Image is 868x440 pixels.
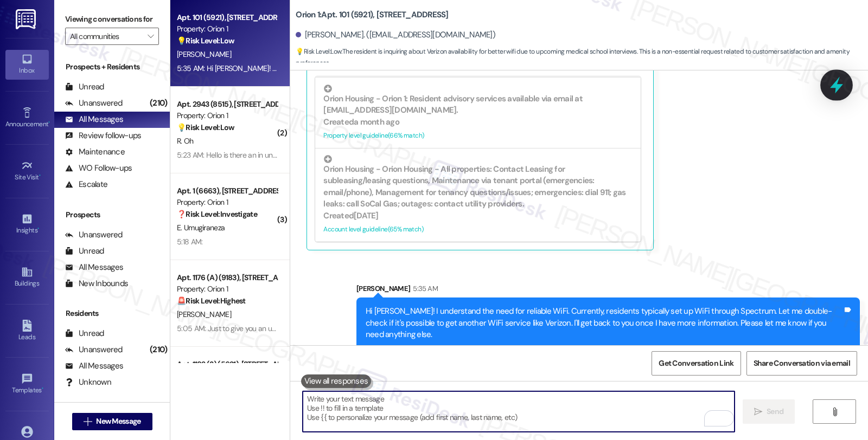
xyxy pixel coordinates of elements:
div: Unread [65,81,104,93]
div: Prospects + Residents [54,61,170,73]
button: New Message [72,413,152,430]
b: Orion 1: Apt. 101 (5921), [STREET_ADDRESS] [296,9,448,21]
div: 5:05 AM: Just to give you an update, maintenance will be reaching out to you directly in the WO s... [177,323,578,333]
div: Unanswered [65,229,123,241]
span: New Message [96,416,141,427]
div: Apt. 1176 (A) (9183), [STREET_ADDRESS] [177,272,277,283]
span: : The resident is inquiring about Verizon availability for better wifi due to upcoming medical sc... [296,46,868,69]
div: (210) [147,95,170,112]
div: New Inbounds [65,278,128,289]
img: ResiDesk Logo [16,9,38,29]
div: All Messages [65,114,123,125]
textarea: To enrich screen reader interactions, please activate Accessibility in Grammarly extension settings [303,391,735,432]
i:  [831,407,839,416]
i:  [754,407,762,416]
div: WO Follow-ups [65,163,132,174]
div: Apt. 1182 (3) (5621), [STREET_ADDRESS] [177,359,277,370]
div: Unread [65,328,104,339]
div: Unknown [65,377,111,388]
div: All Messages [65,360,123,372]
div: Orion Housing - Orion Housing - All properties: Contact Leasing for subleasing/leasing questions,... [323,155,633,210]
span: • [48,119,50,126]
div: [PERSON_NAME]. ([EMAIL_ADDRESS][DOMAIN_NAME]) [296,29,495,41]
span: Send [767,406,783,417]
div: 5:23 AM: Hello is there an in unit washer dryer? [177,150,323,160]
div: Unanswered [65,344,123,355]
div: Hi [PERSON_NAME]! I understand the need for reliable WiFi. Currently, residents typically set up ... [366,306,843,340]
div: Unanswered [65,98,123,109]
div: 5:35 AM [410,283,437,294]
i:  [84,417,92,426]
strong: 💡 Risk Level: Low [177,122,234,132]
div: Created a month ago [323,117,633,128]
div: All Messages [65,262,123,273]
span: Share Conversation via email [754,358,850,369]
button: Share Conversation via email [746,351,857,376]
div: Account level guideline ( 65 % match) [323,224,633,235]
div: Apt. 1 (6663), [STREET_ADDRESS] [177,185,277,197]
div: Apt. 2943 (8515), [STREET_ADDRESS][PERSON_NAME] [177,99,277,110]
div: Apt. 101 (5921), [STREET_ADDRESS] [177,12,277,23]
a: Insights • [5,210,49,239]
div: Residents [54,308,170,319]
div: [PERSON_NAME] [356,283,860,298]
span: [PERSON_NAME] [177,309,231,319]
div: Property: Orion 1 [177,283,277,295]
div: Property level guideline ( 66 % match) [323,130,633,141]
i:  [148,32,154,41]
div: Maintenance [65,146,125,158]
span: Get Conversation Link [659,358,733,369]
div: Property: Orion 1 [177,23,277,35]
a: Site Visit • [5,157,49,186]
input: All communities [70,28,142,45]
div: Prospects [54,209,170,221]
div: Review follow-ups [65,130,141,141]
span: • [42,385,43,392]
div: Property: Orion 1 [177,197,277,208]
strong: ❓ Risk Level: Investigate [177,209,257,219]
strong: 💡 Risk Level: Low [177,36,234,46]
span: • [37,225,39,232]
a: Buildings [5,263,49,292]
span: R. Oh [177,136,194,146]
div: Escalate [65,179,107,190]
a: Leads [5,316,49,346]
div: Created [DATE] [323,210,633,222]
a: Inbox [5,50,49,79]
button: Get Conversation Link [652,351,741,376]
div: 5:18 AM: [177,237,202,247]
span: [PERSON_NAME] [177,49,231,59]
button: Send [743,399,795,424]
div: Orion Housing - Orion 1: Resident advisory services available via email at [EMAIL_ADDRESS][DOMAIN... [323,85,633,117]
label: Viewing conversations for [65,11,159,28]
strong: 💡 Risk Level: Low [296,47,341,56]
div: Property: Orion 1 [177,110,277,121]
span: E. Umugiraneza [177,223,225,232]
span: • [39,172,41,179]
strong: 🚨 Risk Level: Highest [177,296,246,306]
a: Templates • [5,370,49,399]
div: Unread [65,245,104,257]
div: (210) [147,341,170,358]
